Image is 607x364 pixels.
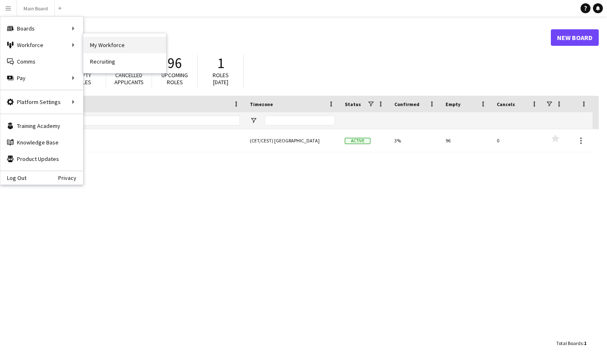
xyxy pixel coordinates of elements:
span: 1 [584,340,586,346]
input: Timezone Filter Input [265,116,335,125]
span: Cancels [497,101,515,107]
a: Privacy [58,175,83,181]
div: (CET/CEST) [GEOGRAPHIC_DATA] [245,129,340,152]
span: Confirmed [394,101,420,107]
div: Platform Settings [0,94,83,110]
a: Product Updates [0,151,83,167]
button: Open Filter Menu [250,117,257,124]
div: Pay [0,70,83,86]
span: Total Boards [556,340,583,346]
span: Upcoming roles [161,71,188,86]
a: Training Academy [0,118,83,134]
a: Log Out [0,175,26,181]
a: Knowledge Base [0,134,83,151]
span: Empty [446,101,460,107]
a: Main Board [19,129,240,152]
a: New Board [551,29,599,46]
a: My Workforce [83,37,166,53]
span: Roles [DATE] [213,71,229,86]
span: Cancelled applicants [114,71,144,86]
div: Boards [0,20,83,37]
div: 96 [441,129,492,152]
div: 0 [492,129,543,152]
div: : [556,335,586,351]
div: 3% [389,129,441,152]
a: Recruiting [83,53,166,70]
span: 96 [168,54,182,72]
button: Main Board [17,0,55,17]
div: Workforce [0,37,83,53]
h1: Boards [14,31,551,44]
span: 1 [217,54,224,72]
span: Active [345,138,370,144]
input: Board name Filter Input [34,116,240,125]
span: Status [345,101,361,107]
a: Comms [0,53,83,70]
span: Timezone [250,101,273,107]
